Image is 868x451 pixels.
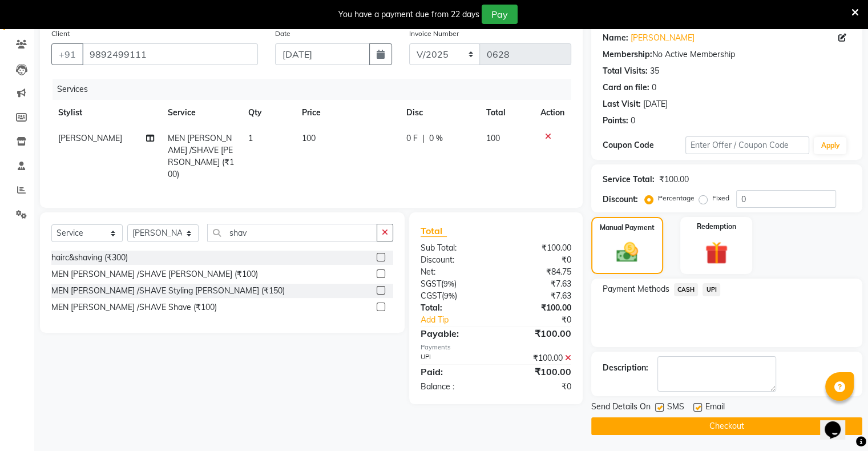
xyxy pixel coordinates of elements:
[603,174,655,186] div: Service Total:
[603,283,669,295] span: Payment Methods
[698,239,735,267] img: _gift.svg
[241,100,295,126] th: Qty
[444,291,455,300] span: 9%
[603,65,648,77] div: Total Visits:
[658,193,695,203] label: Percentage
[496,242,580,254] div: ₹100.00
[496,365,580,378] div: ₹100.00
[703,283,720,296] span: UPI
[82,43,258,65] input: Search by Name/Mobile/Email/Code
[496,290,580,302] div: ₹7.63
[820,405,857,440] iframe: chat widget
[406,132,418,144] span: 0 F
[412,352,496,364] div: UPI
[412,302,496,314] div: Total:
[667,401,684,415] span: SMS
[51,100,161,126] th: Stylist
[496,352,580,364] div: ₹100.00
[603,82,649,94] div: Card on file:
[482,5,518,24] button: Pay
[814,137,846,154] button: Apply
[609,240,645,265] img: _cash.svg
[412,365,496,378] div: Paid:
[421,343,571,352] div: Payments
[496,302,580,314] div: ₹100.00
[600,223,655,233] label: Manual Payment
[603,49,652,61] div: Membership:
[53,79,580,100] div: Services
[412,278,496,290] div: ( )
[685,136,810,154] input: Enter Offer / Coupon Code
[650,65,659,77] div: 35
[631,115,635,127] div: 0
[295,100,399,126] th: Price
[603,49,851,61] div: No Active Membership
[486,133,500,143] span: 100
[412,254,496,266] div: Discount:
[412,242,496,254] div: Sub Total:
[643,98,668,110] div: [DATE]
[603,139,685,151] div: Coupon Code
[429,132,443,144] span: 0 %
[659,174,689,186] div: ₹100.00
[479,100,534,126] th: Total
[496,254,580,266] div: ₹0
[603,32,628,44] div: Name:
[412,266,496,278] div: Net:
[207,224,377,241] input: Search or Scan
[712,193,729,203] label: Fixed
[510,314,579,326] div: ₹0
[603,115,628,127] div: Points:
[161,100,241,126] th: Service
[51,285,285,297] div: MEN [PERSON_NAME] /SHAVE Styling [PERSON_NAME] (₹150)
[603,194,638,206] div: Discount:
[51,29,70,39] label: Client
[421,291,442,301] span: CGST
[674,283,699,296] span: CASH
[51,43,83,65] button: +91
[534,100,571,126] th: Action
[631,32,695,44] a: [PERSON_NAME]
[705,401,725,415] span: Email
[421,225,447,237] span: Total
[51,252,128,264] div: hairc&shaving (₹300)
[168,133,234,179] span: MEN [PERSON_NAME] /SHAVE [PERSON_NAME] (₹100)
[302,133,316,143] span: 100
[591,401,651,415] span: Send Details On
[248,133,253,143] span: 1
[412,381,496,393] div: Balance :
[422,132,425,144] span: |
[652,82,656,94] div: 0
[421,279,441,289] span: SGST
[51,301,217,313] div: MEN [PERSON_NAME] /SHAVE Shave (₹100)
[51,268,258,280] div: MEN [PERSON_NAME] /SHAVE [PERSON_NAME] (₹100)
[58,133,122,143] span: [PERSON_NAME]
[412,327,496,340] div: Payable:
[603,98,641,110] div: Last Visit:
[409,29,459,39] label: Invoice Number
[496,266,580,278] div: ₹84.75
[496,381,580,393] div: ₹0
[443,279,454,288] span: 9%
[399,100,479,126] th: Disc
[591,417,862,435] button: Checkout
[496,327,580,340] div: ₹100.00
[697,222,736,232] label: Redemption
[603,362,648,374] div: Description:
[338,9,479,21] div: You have a payment due from 22 days
[275,29,290,39] label: Date
[412,290,496,302] div: ( )
[496,278,580,290] div: ₹7.63
[412,314,510,326] a: Add Tip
